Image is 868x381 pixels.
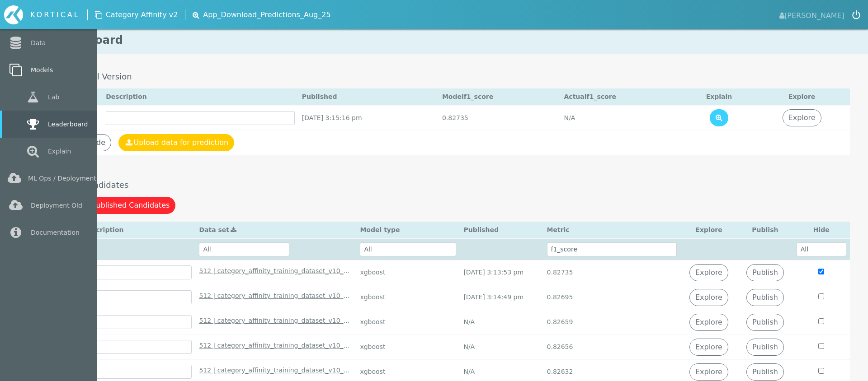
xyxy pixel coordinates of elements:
h2: Live Model Version [45,72,850,82]
td: N/A [460,335,543,359]
th: Model [439,88,561,106]
td: N/A [460,310,543,335]
a: Explore [689,314,728,331]
a: Explore [689,339,728,356]
td: 0.82735 [439,106,561,130]
td: N/A [561,106,684,130]
a: Publish [746,363,784,381]
span: [PERSON_NAME] [779,9,844,21]
a: Publish [746,264,784,281]
td: [DATE] 3:13:53 pm [460,260,543,285]
th: Explore [680,221,737,238]
th: Hide [793,221,850,238]
td: [DATE] 3:14:49 pm [460,285,543,310]
td: 0.82735 [543,260,680,285]
h2: Model Candidates [45,180,850,190]
a: Publish [746,339,784,356]
th: Description [79,221,195,238]
a: 512 | category_affinity_training_dataset_v10_20241219 [199,291,353,301]
a: Publish [746,289,784,306]
a: Explore [783,109,821,126]
h1: Leaderboard [27,27,868,54]
td: 0.82659 [543,310,680,335]
a: 512 | category_affinity_training_dataset_v10_20241219 [199,366,353,375]
a: Explore [689,363,728,381]
a: 512 | category_affinity_training_dataset_v10_20241219 [199,341,353,350]
td: [DATE] 3:15:16 pm [298,106,439,130]
th: Explain [684,88,754,106]
a: KORTICAL [4,5,87,24]
th: Metric [543,221,680,238]
td: xgboost [356,310,460,335]
th: Model type [356,221,460,238]
th: Published [298,88,439,106]
span: f1_score [587,93,616,100]
img: icon-logout.svg [852,10,860,19]
th: Explore [754,88,850,106]
a: 512 | category_affinity_training_dataset_v10_20241219 [199,266,353,276]
span: f1_score [464,93,493,100]
a: Explore [689,264,728,281]
button: Upload data for prediction [118,134,234,151]
button: Clear Unpublished Candidates [45,197,175,214]
th: Description [102,88,298,106]
td: 0.82695 [543,285,680,310]
td: xgboost [356,335,460,359]
th: Publish [737,221,793,238]
div: KORTICAL [30,9,80,20]
td: xgboost [356,260,460,285]
a: Explore [689,289,728,306]
td: xgboost [356,285,460,310]
th: Published [460,221,543,238]
td: 0.82656 [543,335,680,359]
th: Actual [561,88,684,106]
th: Data set [195,221,356,238]
a: 512 | category_affinity_training_dataset_v10_20241219 [199,316,353,325]
img: icon-kortical.svg [4,5,23,24]
a: Publish [746,314,784,331]
div: Home [4,5,87,24]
